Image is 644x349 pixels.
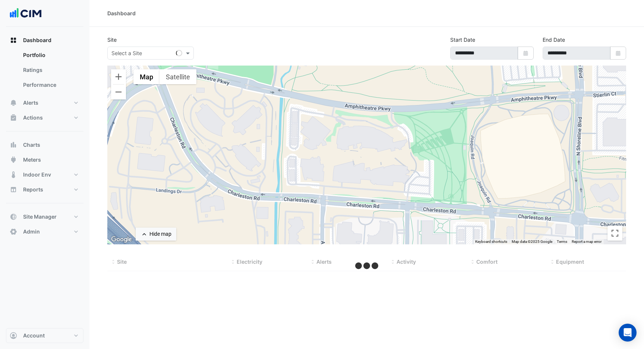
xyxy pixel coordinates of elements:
[557,239,567,244] a: Terms
[475,239,507,244] button: Keyboard shortcuts
[133,69,160,84] button: Show street map
[556,258,584,265] span: Equipment
[23,171,51,178] span: Indoor Env
[10,171,17,178] app-icon: Indoor Env
[512,239,552,244] span: Map data ©2025 Google
[23,156,41,164] span: Meters
[23,186,43,193] span: Reports
[10,141,17,149] app-icon: Charts
[10,186,17,193] app-icon: Reports
[543,36,565,44] label: End Date
[23,213,57,220] span: Site Manager
[450,36,475,44] label: Start Date
[619,324,637,342] div: Open Intercom Messenger
[23,228,40,235] span: Admin
[17,48,83,63] a: Portfolio
[316,258,332,265] span: Alerts
[6,48,83,95] div: Dashboard
[476,258,498,265] span: Comfort
[6,137,83,152] button: Charts
[9,6,42,21] img: Company Logo
[6,95,83,110] button: Alerts
[17,77,83,92] a: Performance
[17,63,83,77] a: Ratings
[6,328,83,343] button: Account
[23,332,45,339] span: Account
[107,9,136,17] div: Dashboard
[572,239,602,244] a: Report a map error
[10,228,17,235] app-icon: Admin
[6,182,83,197] button: Reports
[136,228,176,241] button: Hide map
[149,230,171,238] div: Hide map
[109,235,134,244] a: Open this area in Google Maps (opens a new window)
[10,114,17,121] app-icon: Actions
[607,226,622,241] button: Toggle fullscreen view
[237,258,262,265] span: Electricity
[6,224,83,239] button: Admin
[111,85,126,99] button: Zoom out
[117,258,127,265] span: Site
[10,213,17,220] app-icon: Site Manager
[10,99,17,107] app-icon: Alerts
[397,258,416,265] span: Activity
[6,167,83,182] button: Indoor Env
[6,152,83,167] button: Meters
[6,209,83,224] button: Site Manager
[10,37,17,44] app-icon: Dashboard
[6,33,83,48] button: Dashboard
[23,141,40,149] span: Charts
[23,99,38,107] span: Alerts
[10,156,17,164] app-icon: Meters
[23,114,43,121] span: Actions
[160,69,196,84] button: Show satellite imagery
[111,69,126,84] button: Zoom in
[23,37,51,44] span: Dashboard
[6,110,83,125] button: Actions
[107,36,117,44] label: Site
[109,235,134,244] img: Google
